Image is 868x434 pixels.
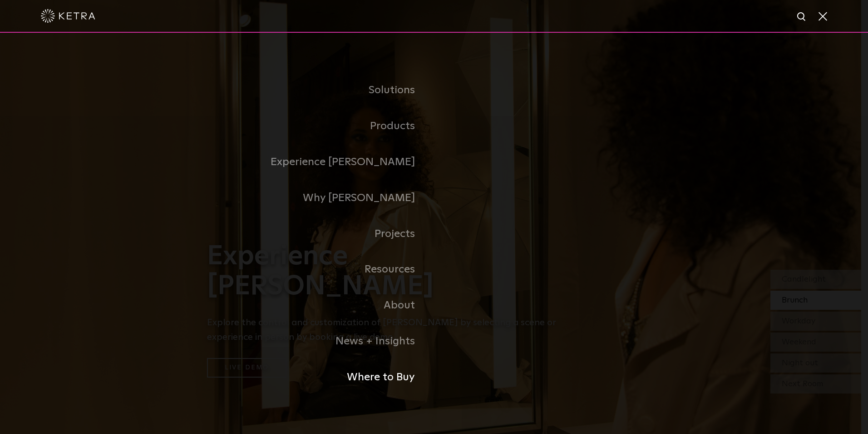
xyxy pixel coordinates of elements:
a: Experience [PERSON_NAME] [207,144,434,180]
img: search icon [796,11,808,23]
a: News + Insights [207,323,434,359]
a: Resources [207,252,434,288]
a: Solutions [207,72,434,108]
div: Navigation Menu [207,72,661,395]
a: Why [PERSON_NAME] [207,180,434,216]
a: Where to Buy [207,359,434,395]
img: ketra-logo-2019-white [41,9,95,23]
a: Products [207,108,434,144]
a: About [207,288,434,323]
a: Projects [207,216,434,252]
